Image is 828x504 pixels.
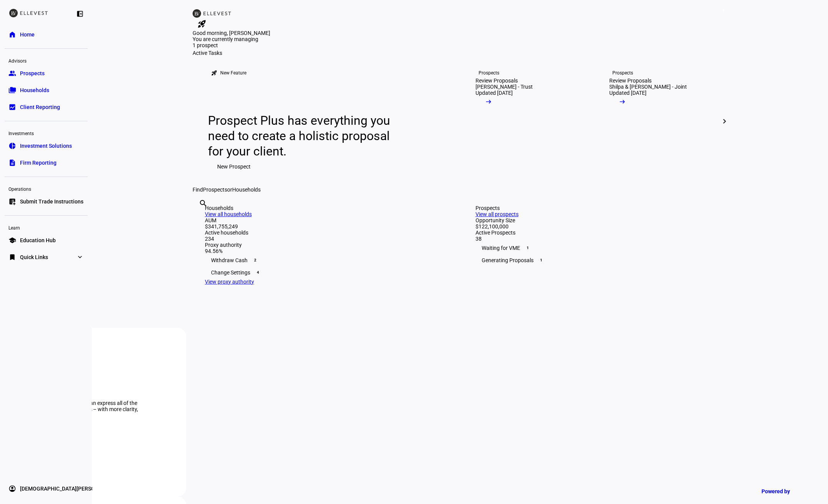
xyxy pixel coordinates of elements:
[476,84,533,90] div: [PERSON_NAME] - Trust
[476,217,715,223] div: Opportunity Size
[609,90,647,96] div: Updated [DATE]
[208,113,397,159] div: Prospect Plus has everything you need to create a holistic proposal for your client.
[20,198,83,205] span: Submit Trade Instructions
[720,8,727,14] span: 1
[193,30,728,36] div: Good morning, [PERSON_NAME]
[205,266,445,279] div: Change Settings
[5,222,88,233] div: Learn
[476,254,715,266] div: Generating Proposals
[20,69,45,77] span: Prospects
[612,70,633,76] div: Prospects
[76,253,84,261] eth-mat-symbol: expand_more
[205,230,445,236] div: Active households
[8,69,16,77] eth-mat-symbol: group
[476,211,519,217] a: View all prospects
[720,117,729,126] mat-icon: chevron_right
[538,257,544,263] span: 1
[5,155,88,170] a: descriptionFirm Reporting
[193,42,269,48] div: 1 prospect
[205,279,254,285] a: View proxy authority
[476,90,513,96] div: Updated [DATE]
[5,99,88,115] a: bid_landscapeClient Reporting
[20,142,72,150] span: Investment Solutions
[205,242,445,248] div: Proxy authority
[205,254,445,266] div: Withdraw Cash
[205,236,445,242] div: 234
[232,187,261,193] span: Households
[8,103,16,111] eth-mat-symbol: bid_landscape
[20,103,60,111] span: Client Reporting
[205,248,445,254] div: 94.56%
[8,198,16,205] eth-mat-symbol: list_alt_add
[5,138,88,154] a: pie_chartInvestment Solutions
[8,159,16,167] eth-mat-symbol: description
[20,485,118,492] span: [DEMOGRAPHIC_DATA][PERSON_NAME]
[199,199,208,208] mat-icon: search
[609,78,652,84] div: Review Proposals
[205,217,445,223] div: AUM
[8,142,16,150] eth-mat-symbol: pie_chart
[476,242,715,254] div: Waiting for VME
[193,36,258,42] span: You are currently managing
[476,230,715,236] div: Active Prospects
[619,98,626,106] mat-icon: arrow_right_alt
[525,245,531,251] span: 1
[193,187,728,193] div: Find or
[197,19,206,28] mat-icon: rocket_launch
[211,70,217,76] mat-icon: rocket_launch
[758,484,816,498] a: Powered by
[255,269,261,276] span: 4
[5,83,88,98] a: folder_copyHouseholds
[8,485,16,492] eth-mat-symbol: account_circle
[20,159,57,167] span: Firm Reporting
[20,31,35,38] span: Home
[203,187,227,193] span: Prospects
[252,257,258,263] span: 2
[20,253,48,261] span: Quick Links
[8,86,16,94] eth-mat-symbol: folder_copy
[205,211,252,217] a: View all households
[220,70,246,76] div: New Feature
[463,56,591,187] a: ProspectsReview Proposals[PERSON_NAME] - TrustUpdated [DATE]
[476,205,715,211] div: Prospects
[217,159,251,174] span: New Prospect
[208,159,260,174] button: New Prospect
[5,127,88,138] div: Investments
[5,55,88,66] div: Advisors
[5,66,88,81] a: groupProspects
[76,10,84,18] eth-mat-symbol: left_panel_close
[5,183,88,194] div: Operations
[479,70,499,76] div: Prospects
[205,223,445,230] div: $341,755,249
[199,209,200,218] input: Enter name of prospect or household
[8,236,16,244] eth-mat-symbol: school
[476,236,715,242] div: 38
[20,86,49,94] span: Households
[8,31,16,38] eth-mat-symbol: home
[205,205,445,211] div: Households
[485,98,492,106] mat-icon: arrow_right_alt
[476,223,715,230] div: $122,100,000
[8,253,16,261] eth-mat-symbol: bookmark
[476,78,518,84] div: Review Proposals
[5,27,88,42] a: homeHome
[609,84,687,90] div: Shilpa & [PERSON_NAME] - Joint
[20,236,56,244] span: Education Hub
[597,56,725,187] a: ProspectsReview ProposalsShilpa & [PERSON_NAME] - JointUpdated [DATE]
[193,50,728,56] div: Active Tasks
